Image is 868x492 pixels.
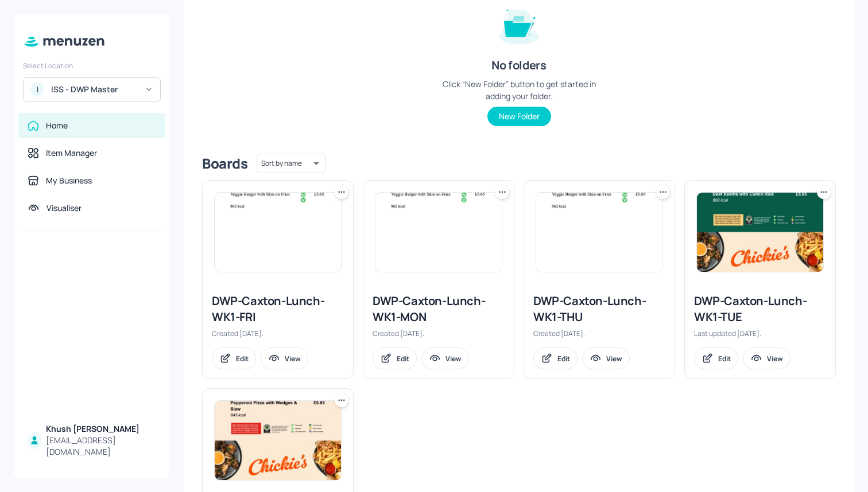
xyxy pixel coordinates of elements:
[433,78,605,102] div: Click “New Folder” button to get started in adding your folder.
[491,57,546,73] div: No folders
[51,84,138,95] div: ISS - DWP Master
[694,293,826,325] div: DWP-Caxton-Lunch-WK1-TUE
[212,293,344,325] div: DWP-Caxton-Lunch-WK1-FRI
[46,120,68,131] div: Home
[694,329,826,338] div: Last updated [DATE].
[46,147,97,159] div: Item Manager
[46,423,156,435] div: Khush [PERSON_NAME]
[373,329,505,338] div: Created [DATE].
[606,354,622,364] div: View
[767,354,783,364] div: View
[533,293,665,325] div: DWP-Caxton-Lunch-WK1-THU
[257,152,325,175] div: Sort by name
[397,354,409,364] div: Edit
[718,354,731,364] div: Edit
[533,329,665,338] div: Created [DATE].
[236,354,249,364] div: Edit
[375,193,502,272] img: 2025-10-09-17600153568746ypzyads5o.jpeg
[30,83,44,96] div: I
[46,202,82,214] div: Visualiser
[445,354,462,364] div: View
[285,354,301,364] div: View
[202,154,247,173] div: Boards
[557,354,570,364] div: Edit
[215,193,341,272] img: 2025-10-09-17600153568746ypzyads5o.jpeg
[487,107,551,126] button: New Folder
[23,61,161,71] div: Select Location
[373,293,505,325] div: DWP-Caxton-Lunch-WK1-MON
[46,435,156,458] div: [EMAIL_ADDRESS][DOMAIN_NAME]
[697,193,823,272] img: 2025-10-10-1760085101725o1k48b9gndb.jpeg
[212,329,344,338] div: Created [DATE].
[46,175,92,186] div: My Business
[215,401,341,480] img: 2025-10-10-1760085353926wybr07lw2l.jpeg
[536,193,662,272] img: 2025-10-09-17600153568746ypzyads5o.jpeg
